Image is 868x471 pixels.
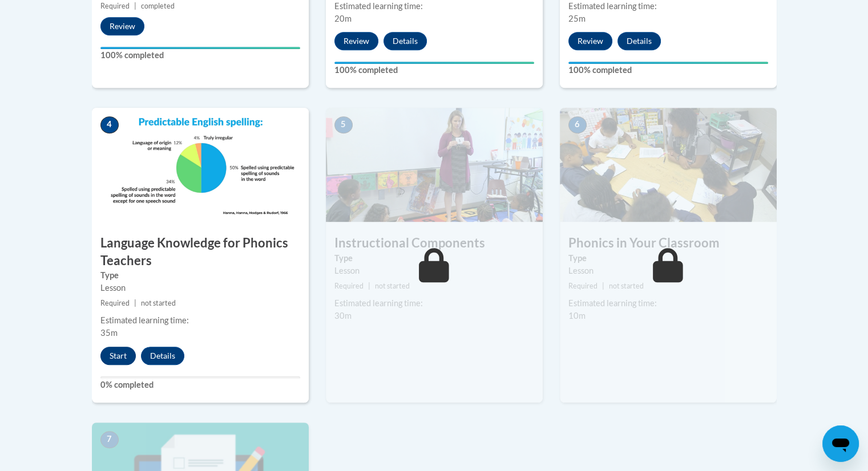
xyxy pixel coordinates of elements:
span: 10m [568,311,586,320]
label: 0% completed [100,379,300,391]
span: 30m [334,311,352,320]
span: Required [100,2,130,10]
span: | [368,282,370,290]
div: Lesson [568,265,768,277]
label: 100% completed [568,64,768,76]
span: Required [568,282,597,290]
span: not started [141,299,176,307]
div: Your progress [100,47,300,49]
span: Required [100,299,130,307]
span: 25m [568,14,586,23]
span: Required [334,282,364,290]
h3: Phonics in Your Classroom [560,234,777,252]
div: Lesson [100,282,300,294]
button: Review [334,32,378,50]
div: Estimated learning time: [334,297,534,310]
img: Course Image [92,108,309,222]
button: Review [568,32,612,50]
button: Start [100,347,136,365]
span: not started [375,282,410,290]
span: | [602,282,604,290]
h3: Language Knowledge for Phonics Teachers [92,234,309,270]
button: Details [383,32,427,50]
span: 35m [100,328,118,338]
div: Your progress [334,62,534,64]
label: Type [334,252,534,265]
span: 5 [334,116,353,133]
label: Type [100,269,300,282]
div: Your progress [568,62,768,64]
span: 7 [100,431,119,448]
span: 20m [334,14,352,23]
div: Estimated learning time: [568,297,768,310]
div: Lesson [334,265,534,277]
span: not started [609,282,644,290]
div: Estimated learning time: [100,314,300,327]
button: Details [617,32,661,50]
button: Review [100,17,144,35]
img: Course Image [560,108,777,222]
h3: Instructional Components [326,234,543,252]
label: 100% completed [334,64,534,76]
span: | [134,2,136,10]
span: | [134,299,136,307]
iframe: Button to launch messaging window [822,425,859,462]
span: 6 [568,116,587,133]
label: 100% completed [100,49,300,62]
button: Details [141,347,184,365]
label: Type [568,252,768,265]
span: completed [141,2,175,10]
span: 4 [100,116,119,133]
img: Course Image [326,108,543,222]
